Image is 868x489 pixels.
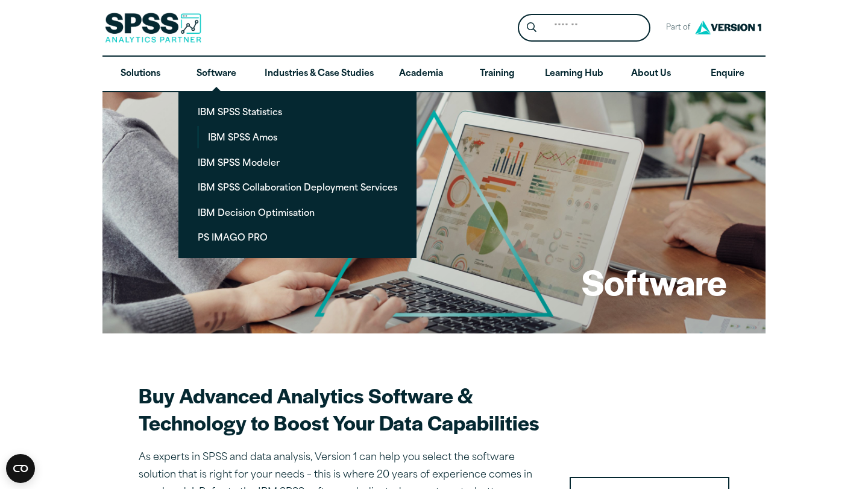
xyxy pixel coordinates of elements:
button: Search magnifying glass icon [521,17,543,39]
a: IBM SPSS Modeler [188,151,407,174]
a: IBM SPSS Collaboration Deployment Services [188,176,407,198]
a: Training [459,57,535,92]
a: IBM SPSS Statistics [188,101,407,123]
svg: Search magnifying glass icon [527,22,536,33]
ul: Software [178,91,417,258]
a: IBM SPSS Amos [198,126,407,148]
button: Open CMP widget [6,454,35,483]
a: Solutions [102,57,178,92]
img: Version1 Logo [692,16,764,39]
h1: Software [582,258,727,305]
a: Learning Hub [535,57,613,92]
form: Site Header Search Form [518,14,650,42]
a: Software [178,57,254,92]
h2: Buy Advanced Analytics Software & Technology to Boost Your Data Capabilities [139,382,541,436]
a: Industries & Case Studies [255,57,383,92]
a: Enquire [690,57,766,92]
img: SPSS Analytics Partner [105,13,201,43]
a: PS IMAGO PRO [188,226,407,248]
nav: Desktop version of site main menu [102,57,766,92]
span: Part of [660,19,692,37]
a: About Us [613,57,689,92]
a: IBM Decision Optimisation [188,201,407,224]
a: Academia [383,57,459,92]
